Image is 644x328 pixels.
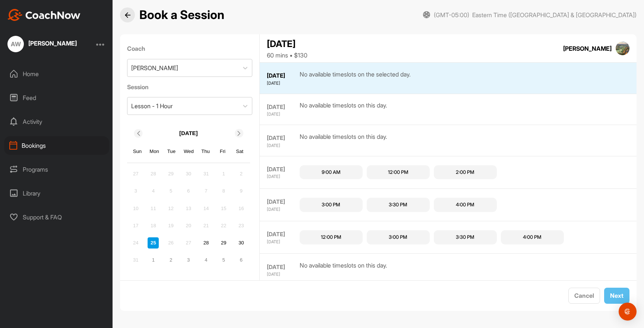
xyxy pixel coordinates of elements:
[148,220,159,231] div: Not available Monday, August 18th, 2025
[4,160,109,179] div: Programs
[300,261,387,278] div: No available timeslots on this day.
[201,203,212,214] div: Not available Thursday, August 14th, 2025
[4,136,109,155] div: Bookings
[4,112,109,131] div: Activity
[201,147,211,156] div: Thu
[267,80,298,87] div: [DATE]
[165,168,177,179] div: Not available Tuesday, July 29th, 2025
[4,184,109,203] div: Library
[236,254,247,266] div: Choose Saturday, September 6th, 2025
[267,165,298,174] div: [DATE]
[389,201,407,209] div: 3:30 PM
[183,185,194,197] div: Not available Wednesday, August 6th, 2025
[127,44,253,53] label: Coach
[148,203,159,214] div: Not available Monday, August 11th, 2025
[300,101,387,118] div: No available timeslots on this day.
[131,63,178,72] div: [PERSON_NAME]
[267,198,298,206] div: [DATE]
[133,147,142,156] div: Sun
[267,263,298,272] div: [DATE]
[389,234,407,241] div: 3:00 PM
[148,168,159,179] div: Not available Monday, July 28th, 2025
[388,169,408,176] div: 12:00 PM
[267,143,298,149] div: [DATE]
[236,168,247,179] div: Not available Saturday, August 2nd, 2025
[131,101,173,110] div: Lesson - 1 Hour
[130,237,141,249] div: Not available Sunday, August 24th, 2025
[218,185,229,197] div: Not available Friday, August 8th, 2025
[130,203,141,214] div: Not available Sunday, August 10th, 2025
[28,40,77,46] div: [PERSON_NAME]
[218,203,229,214] div: Not available Friday, August 15th, 2025
[218,147,228,156] div: Fri
[456,234,474,241] div: 3:30 PM
[619,303,637,321] div: Open Intercom Messenger
[322,201,340,209] div: 3:00 PM
[456,169,474,176] div: 2:00 PM
[267,111,298,118] div: [DATE]
[7,9,80,21] img: CoachNow
[456,201,474,209] div: 4:00 PM
[218,237,229,249] div: Choose Friday, August 29th, 2025
[300,132,387,149] div: No available timeslots on this day.
[218,220,229,231] div: Not available Friday, August 22nd, 2025
[267,37,307,51] div: [DATE]
[148,237,159,249] div: Not available Monday, August 25th, 2025
[322,169,341,176] div: 9:00 AM
[165,185,177,197] div: Not available Tuesday, August 5th, 2025
[4,208,109,227] div: Support & FAQ
[434,11,469,19] span: (GMT-05:00)
[267,206,298,213] div: [DATE]
[267,230,298,239] div: [DATE]
[201,185,212,197] div: Not available Thursday, August 7th, 2025
[267,174,298,180] div: [DATE]
[236,185,247,197] div: Not available Saturday, August 9th, 2025
[300,70,411,87] div: No available timeslots on the selected day.
[201,237,212,249] div: Choose Thursday, August 28th, 2025
[568,288,600,304] button: Cancel
[130,254,141,266] div: Not available Sunday, August 31st, 2025
[267,239,298,245] div: [DATE]
[127,82,253,91] label: Session
[235,147,244,156] div: Sat
[7,36,24,52] div: AW
[472,11,637,19] span: Eastern Time ([GEOGRAPHIC_DATA] & [GEOGRAPHIC_DATA])
[4,88,109,107] div: Feed
[183,203,194,214] div: Not available Wednesday, August 13th, 2025
[523,234,542,241] div: 4:00 PM
[130,168,141,179] div: Not available Sunday, July 27th, 2025
[148,254,159,266] div: Choose Monday, September 1st, 2025
[139,8,224,22] h2: Book a Session
[236,237,247,249] div: Choose Saturday, August 30th, 2025
[267,72,298,80] div: [DATE]
[267,134,298,143] div: [DATE]
[201,168,212,179] div: Not available Thursday, July 31st, 2025
[183,220,194,231] div: Not available Wednesday, August 20th, 2025
[130,185,141,197] div: Not available Sunday, August 3rd, 2025
[183,168,194,179] div: Not available Wednesday, July 30th, 2025
[130,220,141,231] div: Not available Sunday, August 17th, 2025
[616,41,630,56] img: square_2b305e28227600b036f0274c1e170be2.jpg
[129,167,248,266] div: month 2025-08
[321,234,341,241] div: 12:00 PM
[165,254,177,266] div: Choose Tuesday, September 2nd, 2025
[183,237,194,249] div: Not available Wednesday, August 27th, 2025
[148,185,159,197] div: Not available Monday, August 4th, 2025
[165,220,177,231] div: Not available Tuesday, August 19th, 2025
[179,129,198,138] p: [DATE]
[236,220,247,231] div: Not available Saturday, August 23rd, 2025
[4,65,109,83] div: Home
[167,147,176,156] div: Tue
[165,203,177,214] div: Not available Tuesday, August 12th, 2025
[149,147,159,156] div: Mon
[267,271,298,278] div: [DATE]
[604,288,629,304] button: Next
[165,237,177,249] div: Not available Tuesday, August 26th, 2025
[267,103,298,112] div: [DATE]
[236,203,247,214] div: Not available Saturday, August 16th, 2025
[184,147,193,156] div: Wed
[267,51,307,60] div: 60 mins • $130
[201,254,212,266] div: Choose Thursday, September 4th, 2025
[125,12,130,18] img: Back
[183,254,194,266] div: Choose Wednesday, September 3rd, 2025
